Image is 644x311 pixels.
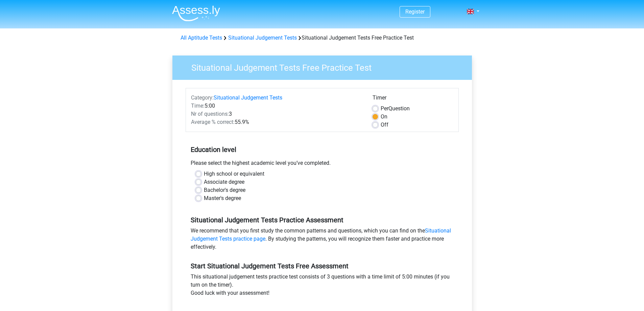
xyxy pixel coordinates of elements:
label: Associate degree [204,178,244,186]
div: This situational judgement tests practice test consists of 3 questions with a time limit of 5:00 ... [186,273,459,300]
label: On [381,113,387,121]
a: Register [405,8,425,15]
span: Category: [191,94,214,101]
label: High school or equivalent [204,170,264,178]
label: Off [381,121,388,129]
div: 5:00 [186,102,367,110]
span: Time: [191,103,205,109]
div: Situational Judgement Tests Free Practice Test [178,34,467,42]
span: Per [381,105,388,112]
label: Bachelor's degree [204,186,245,194]
div: Please select the highest academic level you’ve completed. [186,159,459,170]
div: Timer [373,94,453,105]
div: We recommend that you first study the common patterns and questions, which you can find on the . ... [186,227,459,254]
label: Question [381,105,410,113]
a: Situational Judgement Tests [214,94,282,101]
h5: Education level [191,143,454,156]
a: All Aptitude Tests [181,35,222,41]
h3: Situational Judgement Tests Free Practice Test [183,60,467,73]
h5: Start Situational Judgement Tests Free Assessment [191,262,454,270]
a: Situational Judgement Tests [228,35,297,41]
h5: Situational Judgement Tests Practice Assessment [191,216,454,224]
span: Nr of questions: [191,111,229,117]
label: Master's degree [204,194,241,202]
span: Average % correct: [191,119,235,125]
img: Assessly [172,5,220,21]
div: 3 [186,110,367,118]
div: 55.9% [186,118,367,126]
